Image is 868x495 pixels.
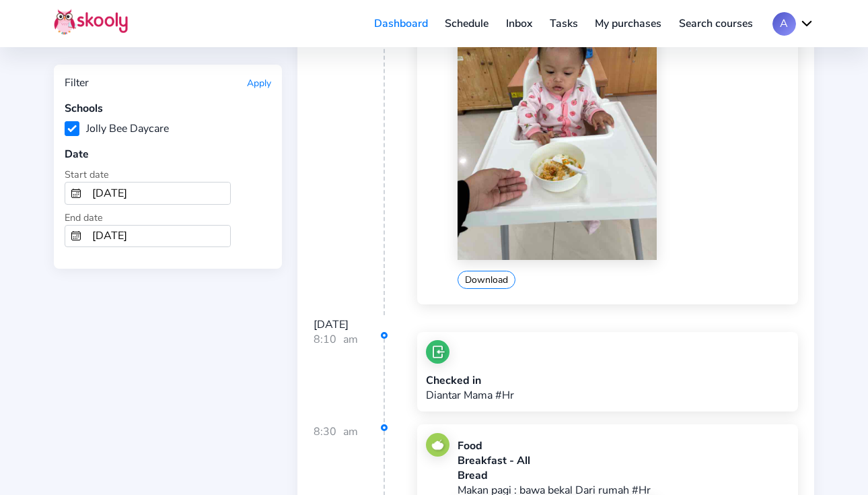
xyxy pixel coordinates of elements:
a: Inbox [497,13,541,34]
p: Diantar Mama #Hr [426,388,514,403]
div: Schools [65,101,271,116]
span: Start date [65,168,109,181]
a: Schedule [437,13,498,34]
button: Apply [247,77,271,90]
label: Jolly Bee Daycare [65,121,169,136]
ion-icon: calendar outline [71,188,81,199]
button: calendar outline [65,183,87,204]
a: Dashboard [365,13,437,34]
span: End date [65,211,103,224]
div: am [343,332,358,423]
img: food.jpg [426,433,449,457]
a: Tasks [541,13,587,34]
div: Bread [458,468,789,483]
div: Filter [65,75,89,90]
button: Achevron down outline [772,12,814,36]
div: Date [65,147,271,162]
a: Search courses [670,13,762,34]
a: My purchases [586,13,670,34]
div: Checked in [426,373,514,388]
div: 8:10 [314,332,385,423]
div: Breakfast - All [458,453,789,468]
button: calendar outline [65,226,87,247]
ion-icon: calendar outline [71,230,81,241]
input: To Date [87,226,230,247]
div: Food [458,438,789,453]
div: [DATE] [314,317,798,332]
img: Skooly [54,9,128,35]
button: Download [458,271,515,289]
input: From Date [87,183,230,204]
img: checkin.jpg [426,340,449,364]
